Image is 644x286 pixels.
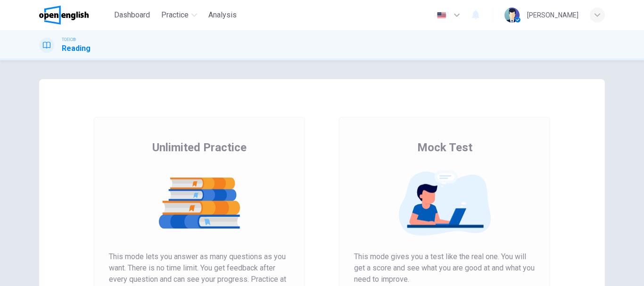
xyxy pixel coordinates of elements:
button: Dashboard [110,7,154,24]
img: Profile picture [504,8,520,23]
span: Mock Test [417,140,472,155]
span: Unlimited Practice [152,140,247,155]
span: Dashboard [114,9,150,21]
div: [PERSON_NAME] [527,9,578,21]
span: This mode gives you a test like the real one. You will get a score and see what you are good at a... [354,251,535,285]
a: OpenEnglish logo [39,6,110,25]
button: Analysis [205,7,240,24]
button: Practice [157,7,201,24]
span: Analysis [208,9,237,21]
h1: Reading [62,43,91,54]
img: en [436,12,447,19]
img: OpenEnglish logo [39,6,89,25]
span: Practice [161,9,189,21]
span: TOEIC® [62,36,76,43]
